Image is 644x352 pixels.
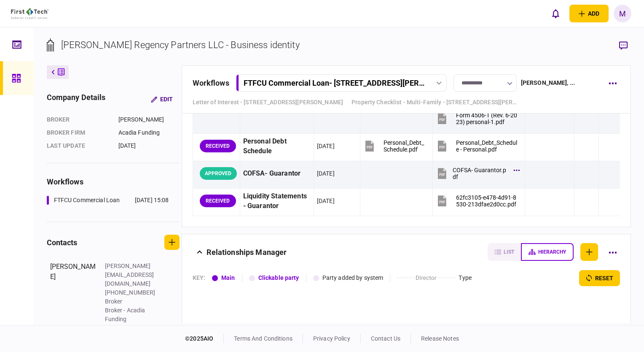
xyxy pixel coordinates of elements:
[47,196,169,205] a: FTFCU Commercial Loan[DATE] 15:08
[459,273,472,282] div: Type
[200,195,236,207] div: RECEIVED
[436,192,518,211] button: 62fc3105-e478-4d91-8530-213dfae2d0cc.pdf
[221,273,235,282] div: Main
[317,197,335,205] div: [DATE]
[207,243,287,261] div: Relationships Manager
[234,335,292,342] a: terms and conditions
[547,5,564,22] button: open notifications list
[118,115,180,124] div: [PERSON_NAME]
[118,128,180,137] div: Acadia Funding
[50,262,97,324] div: [PERSON_NAME]
[193,77,229,89] div: workflows
[504,249,514,255] span: list
[258,273,299,282] div: Clickable party
[47,128,110,137] div: broker firm
[313,335,350,342] a: privacy policy
[538,249,566,255] span: hierarchy
[453,167,509,180] div: COFSA- Guarantor.pdf
[436,137,518,156] button: Personal_Debt_Schedule - Personal.pdf
[47,115,110,124] div: Broker
[456,112,518,125] div: Form 4506-T (Rev. 6-2023) personal-1.pdf
[200,167,237,180] div: APPROVED
[47,92,106,107] div: company details
[521,243,574,261] button: hierarchy
[322,273,384,282] div: Party added by system
[135,196,169,205] div: [DATE] 15:08
[521,79,575,87] div: [PERSON_NAME] , ...
[236,74,447,92] button: FTFCU Commercial Loan- [STREET_ADDRESS][PERSON_NAME]
[193,273,206,282] div: KEY :
[317,142,335,150] div: [DATE]
[200,140,236,152] div: RECEIVED
[118,141,180,150] div: [DATE]
[436,109,518,128] button: Form 4506-T (Rev. 6-2023) personal-1.pdf
[11,8,48,19] img: client company logo
[614,5,631,22] button: M
[54,196,120,205] div: FTFCU Commercial Loan
[243,137,311,156] div: Personal Debt Schedule
[244,79,425,87] div: FTFCU Commercial Loan - [STREET_ADDRESS][PERSON_NAME]
[105,288,160,297] div: [PHONE_NUMBER]
[193,98,343,107] a: Letter of Interest - [STREET_ADDRESS][PERSON_NAME]
[436,164,518,183] button: COFSA- Guarantor.pdf
[384,139,425,153] div: Personal_Debt_Schedule.pdf
[317,169,335,178] div: [DATE]
[456,194,518,208] div: 62fc3105-e478-4d91-8530-213dfae2d0cc.pdf
[243,192,311,211] div: Liquidity Statements - Guarantor
[47,176,180,187] div: workflows
[144,92,180,107] button: Edit
[579,270,620,286] button: reset
[105,262,160,288] div: [PERSON_NAME][EMAIL_ADDRESS][DOMAIN_NAME]
[456,139,518,153] div: Personal_Debt_Schedule - Personal.pdf
[105,306,160,324] div: Broker - Acadia Funding
[243,164,311,183] div: COFSA- Guarantor
[421,335,459,342] a: release notes
[371,335,400,342] a: contact us
[47,141,110,150] div: last update
[352,98,520,107] a: Property Checklist - Multi-Family - [STREET_ADDRESS][PERSON_NAME]
[569,5,609,22] button: open adding identity options
[488,243,521,261] button: list
[61,38,300,52] div: [PERSON_NAME] Regency Partners LLC - Business identity
[47,237,78,248] div: contacts
[185,334,224,343] div: © 2025 AIO
[363,137,425,156] button: Personal_Debt_Schedule.pdf
[105,297,160,306] div: Broker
